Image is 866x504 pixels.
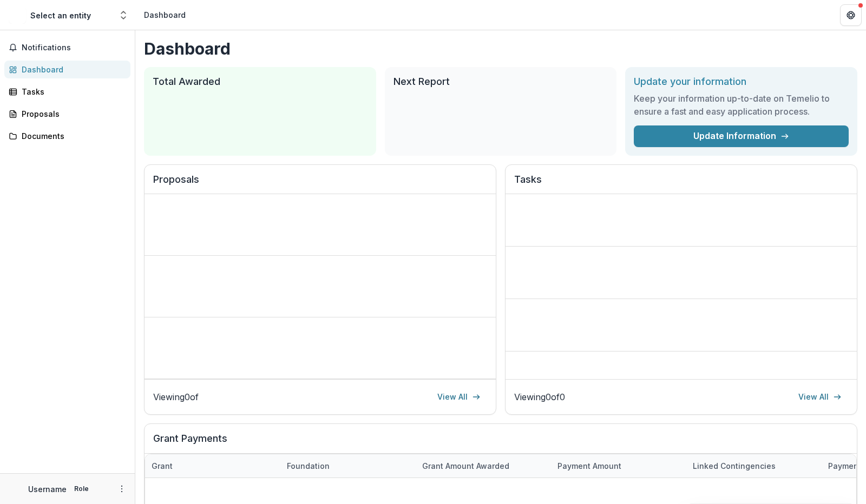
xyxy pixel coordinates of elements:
[140,7,190,23] nav: breadcrumb
[144,39,857,58] h1: Dashboard
[22,130,122,142] div: Documents
[30,10,91,21] div: Select an entity
[634,125,849,147] a: Update Information
[4,83,130,101] a: Tasks
[840,4,862,26] button: Get Help
[116,4,131,26] button: Open entity switcher
[28,483,67,495] p: Username
[22,108,122,120] div: Proposals
[22,86,122,97] div: Tasks
[153,433,848,453] h2: Grant Payments
[22,43,126,52] span: Notifications
[4,39,130,56] button: Notifications
[514,174,848,194] h2: Tasks
[153,76,368,88] h2: Total Awarded
[431,388,487,406] a: View All
[393,76,608,88] h2: Next Report
[4,61,130,78] a: Dashboard
[22,64,122,75] div: Dashboard
[514,390,565,403] p: Viewing 0 of 0
[634,92,849,118] h3: Keep your information up-to-date on Temelio to ensure a fast and easy application process.
[792,388,848,406] a: View All
[634,76,849,88] h2: Update your information
[153,390,199,403] p: Viewing 0 of
[144,9,186,21] div: Dashboard
[4,105,130,123] a: Proposals
[71,484,92,494] p: Role
[115,482,128,495] button: More
[4,127,130,145] a: Documents
[153,174,487,194] h2: Proposals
